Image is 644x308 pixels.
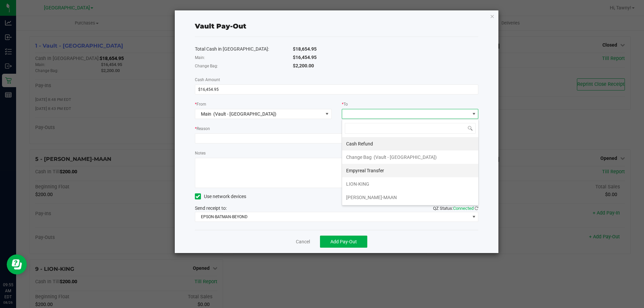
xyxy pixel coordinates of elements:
[293,63,314,68] span: $2,200.00
[346,155,372,160] span: Change Bag
[346,168,384,173] span: Empyreal Transfer
[433,206,478,211] span: QZ Status:
[293,46,317,52] span: $18,654.95
[201,111,211,117] span: Main
[195,64,218,68] span: Change Bag:
[374,155,437,160] span: (Vault - [GEOGRAPHIC_DATA])
[195,212,470,222] span: EPSON-BATMAN-BEYOND
[195,193,246,200] label: Use network devices
[195,21,246,31] div: Vault Pay-Out
[346,141,373,146] span: Cash Refund
[195,205,227,211] span: Send receipt to:
[320,236,367,248] button: Add Pay-Out
[195,77,220,82] span: Cash Amount
[453,206,474,211] span: Connected
[346,181,369,187] span: LION-KING
[195,55,205,60] span: Main:
[346,195,397,200] span: [PERSON_NAME]-MAAN
[195,126,210,132] label: Reason
[296,238,310,245] a: Cancel
[7,254,27,274] iframe: Resource center
[330,239,357,244] span: Add Pay-Out
[213,111,276,117] span: (Vault - [GEOGRAPHIC_DATA])
[195,101,206,107] label: From
[195,150,206,156] label: Notes
[195,46,269,52] span: Total Cash in [GEOGRAPHIC_DATA]:
[293,55,317,60] span: $16,454.95
[342,101,348,107] label: To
